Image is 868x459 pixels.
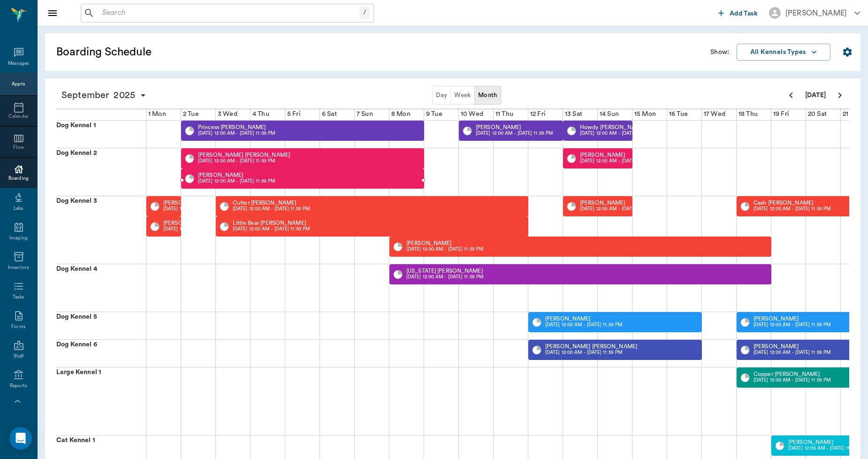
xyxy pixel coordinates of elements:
p: Howdy [PERSON_NAME] [580,124,657,130]
div: 14 Sun [598,108,621,120]
p: Copper [PERSON_NAME] [754,371,830,377]
div: Appts [12,81,25,88]
div: Imaging [9,235,28,242]
p: [PERSON_NAME] [580,152,657,158]
p: [DATE] 12:00 AM - [DATE] 11:59 PM [580,158,657,165]
p: [PERSON_NAME] [580,200,657,206]
p: [DATE] 12:00 AM - [DATE] 11:59 PM [754,377,830,384]
button: Day [432,86,451,105]
div: Forms [11,323,25,330]
button: Add Task [715,4,761,22]
p: [US_STATE] [PERSON_NAME] [406,268,483,274]
div: Dog Kennel 6 [56,340,146,367]
p: Princess [PERSON_NAME] [198,124,275,130]
p: [DATE] 12:00 AM - [DATE] 11:59 PM [545,349,637,356]
p: [DATE] 12:00 AM - [DATE] 11:59 PM [198,158,290,165]
p: [DATE] 12:00 AM - [DATE] 11:59 PM [406,246,483,253]
p: [PERSON_NAME] [PERSON_NAME] [545,344,637,349]
p: [PERSON_NAME] [754,316,830,321]
button: Month [474,86,501,105]
div: 11 Thu [494,108,515,120]
div: 17 Wed [702,108,727,120]
p: [DATE] 12:00 AM - [DATE] 11:59 PM [163,206,240,213]
div: Inventory [8,264,29,271]
p: Show: [710,47,729,57]
button: Next page [830,86,849,105]
p: [DATE] 12:00 AM - [DATE] 11:59 PM [545,321,622,329]
p: [DATE] 12:00 AM - [DATE] 11:59 PM [163,226,240,233]
span: September [59,89,111,102]
div: Dog Kennel 4 [56,264,146,312]
button: Week [450,86,475,105]
div: 13 Sat [563,108,584,120]
p: [PERSON_NAME] [476,124,553,130]
p: [PERSON_NAME] [754,344,830,349]
p: [PERSON_NAME] [545,316,622,321]
button: Previous page [782,86,800,105]
div: 15 Mon [632,108,658,120]
div: Dog Kennel 2 [56,148,146,196]
div: / [359,7,370,19]
div: Dog Kennel 1 [56,121,146,148]
p: Little Bear [PERSON_NAME] [233,220,310,226]
p: [PERSON_NAME] [406,240,483,246]
p: [DATE] 12:00 AM - [DATE] 11:59 PM [754,206,830,213]
button: [PERSON_NAME] [761,4,868,22]
p: [PERSON_NAME] [163,200,240,206]
button: [DATE] [800,86,830,105]
button: All Kennels Types [737,44,830,61]
div: Labs [14,205,23,212]
div: Open Intercom Messenger [9,427,32,450]
div: 20 Sat [806,108,829,120]
p: Cutter [PERSON_NAME] [233,200,310,206]
button: September2025 [56,86,152,105]
p: [DATE] 12:00 AM - [DATE] 11:59 PM [754,321,830,329]
p: [DATE] 12:00 AM - [DATE] 11:59 PM [198,178,275,185]
p: Cash [PERSON_NAME] [754,200,830,206]
p: [DATE] 12:00 AM - [DATE] 11:59 PM [788,445,865,452]
p: [DATE] 12:00 AM - [DATE] 11:59 PM [476,130,553,137]
div: 12 Fri [528,108,548,120]
span: 2025 [111,89,137,102]
div: 6 Sat [320,108,339,120]
div: [PERSON_NAME] [785,8,847,19]
div: Large Kennel 1 [56,367,146,435]
p: [PERSON_NAME] [788,439,865,445]
p: [DATE] 12:00 AM - [DATE] 11:59 PM [580,130,657,137]
p: [PERSON_NAME] [PERSON_NAME] [198,152,290,158]
div: Reports [10,382,27,390]
div: Staff [14,353,23,360]
input: Search [99,7,359,20]
div: 2 Tue [181,108,201,120]
div: 16 Tue [667,108,690,120]
p: [PERSON_NAME] [163,220,240,226]
div: Dog Kennel 5 [56,312,146,339]
p: [DATE] 12:00 AM - [DATE] 11:59 PM [754,349,830,356]
p: [DATE] 12:00 AM - [DATE] 11:59 PM [198,130,275,137]
div: 4 Thu [251,108,271,120]
p: [PERSON_NAME] [198,172,275,178]
p: [DATE] 12:00 AM - [DATE] 11:59 PM [580,206,657,213]
div: 21 Sun [841,108,863,120]
div: Messages [8,60,30,67]
div: 5 Fri [285,108,303,120]
div: 19 Fri [771,108,791,120]
div: Tasks [13,294,24,301]
div: 3 Wed [216,108,239,120]
div: 9 Tue [424,108,444,120]
div: Dog Kennel 3 [56,196,146,264]
button: Close drawer [43,4,62,23]
div: 1 Mon [146,108,168,120]
div: 7 Sun [355,108,375,120]
h5: Boarding Schedule [56,45,303,60]
p: [DATE] 12:00 AM - [DATE] 11:59 PM [406,274,483,281]
div: 8 Mon [389,108,412,120]
p: [DATE] 12:00 AM - [DATE] 11:59 PM [233,206,310,213]
div: 18 Thu [737,108,760,120]
div: 10 Wed [459,108,485,120]
p: [DATE] 12:00 AM - [DATE] 11:59 PM [233,226,310,233]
